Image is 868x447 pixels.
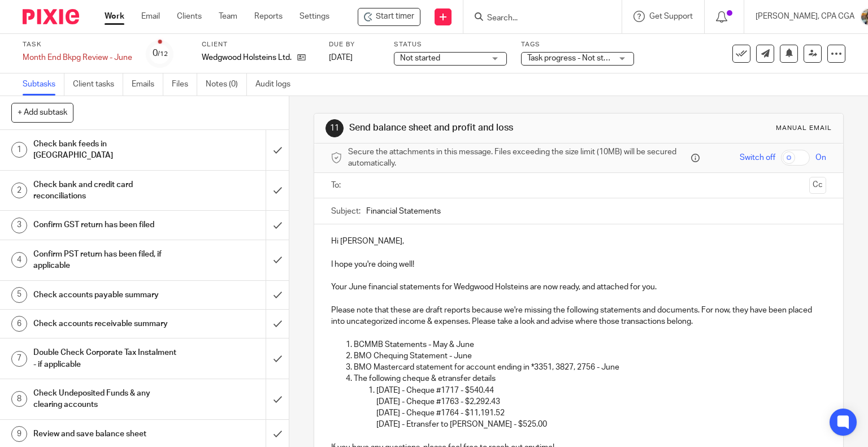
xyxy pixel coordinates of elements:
[649,12,693,20] span: Get Support
[376,11,414,23] span: Start timer
[11,351,27,367] div: 7
[325,119,344,137] div: 11
[255,73,299,96] a: Audit logs
[815,152,826,163] span: On
[33,176,181,205] h1: Check bank and credit card reconciliations
[354,362,827,373] p: BMO Mastercard statement for account ending in *3351, 3827, 2756 - June
[400,54,440,62] span: Not started
[11,391,27,407] div: 8
[141,11,160,22] a: Email
[23,52,132,63] div: Month End Bkpg Review - June
[354,350,827,362] p: BMO Chequing Statement - June
[521,40,634,49] label: Tags
[331,281,827,293] p: Your June financial statements for Wedgwood Holsteins are now ready, and attached for you.
[527,54,635,62] span: Task progress - Not started + 2
[158,51,168,57] small: /12
[219,11,237,22] a: Team
[33,287,181,303] h1: Check accounts payable summary
[33,315,181,332] h1: Check accounts receivable summary
[354,339,827,350] p: BCMMB Statements - May & June
[11,287,27,303] div: 5
[33,136,181,164] h1: Check bank feeds in [GEOGRAPHIC_DATA]
[11,183,27,198] div: 2
[331,259,827,270] p: I hope you're doing well!
[349,122,602,134] h1: Send balance sheet and profit and loss
[206,73,247,96] a: Notes (0)
[376,385,827,419] p: [DATE] - Cheque #1717 - $540.44 [DATE] - Cheque #1763 - $2,292.43 [DATE] - Cheque #1764 - $11,191.52
[376,419,827,430] p: [DATE] - Etransfer to [PERSON_NAME] - $525.00
[73,73,123,96] a: Client tasks
[33,426,181,442] h1: Review and save balance sheet
[354,373,827,384] p: The following cheque & etransfer details
[776,124,832,133] div: Manual email
[202,52,292,63] p: Wedgwood Holsteins Ltd.
[300,11,329,22] a: Settings
[331,305,827,328] p: Please note that these are draft reports because we're missing the following statements and docum...
[153,47,168,60] div: 0
[33,344,181,373] h1: Double Check Corporate Tax Instalment - if applicable
[331,236,827,247] p: Hi [PERSON_NAME],
[331,180,344,191] label: To:
[172,73,197,96] a: Files
[33,385,181,414] h1: Check Undeposited Funds & any clearing accounts
[105,11,124,22] a: Work
[348,146,689,170] span: Secure the attachments in this message. Files exceeding the size limit (10MB) will be secured aut...
[11,218,27,233] div: 3
[329,40,380,49] label: Due by
[11,103,73,122] button: + Add subtask
[202,40,315,49] label: Client
[254,11,283,22] a: Reports
[11,316,27,332] div: 6
[486,14,588,24] input: Search
[23,73,64,96] a: Subtasks
[809,177,826,194] button: Cc
[740,152,775,163] span: Switch off
[23,40,132,49] label: Task
[329,54,353,62] span: [DATE]
[132,73,163,96] a: Emails
[33,246,181,275] h1: Confirm PST return has been filed, if applicable
[11,252,27,268] div: 4
[23,9,79,24] img: Pixie
[11,426,27,442] div: 9
[331,206,361,217] label: Subject:
[756,11,854,22] p: [PERSON_NAME], CPA CGA
[11,142,27,158] div: 1
[394,40,507,49] label: Status
[358,8,420,26] div: Wedgwood Holsteins Ltd. - Month End Bkpg Review - June
[177,11,202,22] a: Clients
[33,216,181,233] h1: Confirm GST return has been filed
